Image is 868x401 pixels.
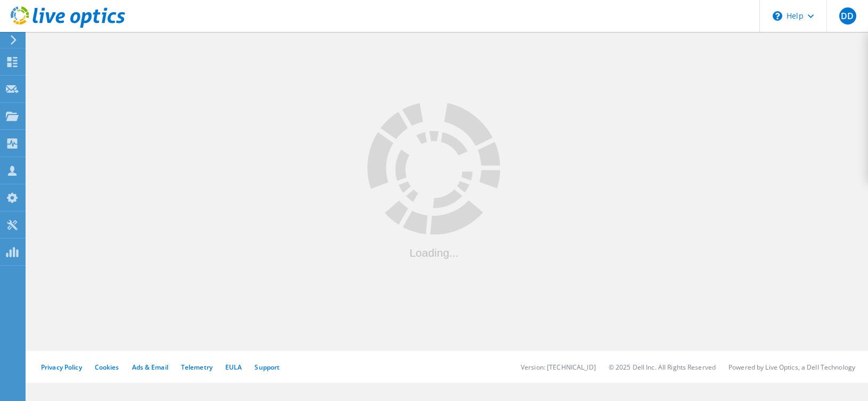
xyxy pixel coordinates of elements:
a: EULA [225,363,242,372]
a: Privacy Policy [41,363,82,372]
li: Version: [TECHNICAL_ID] [521,363,596,372]
a: Ads & Email [132,363,168,372]
span: DD [841,12,854,20]
li: © 2025 Dell Inc. All Rights Reserved [609,363,716,372]
a: Live Optics Dashboard [11,22,125,30]
li: Powered by Live Optics, a Dell Technology [728,363,855,372]
a: Cookies [95,363,119,372]
a: Telemetry [181,363,212,372]
a: Support [255,363,280,372]
svg: \n [773,11,782,21]
div: Loading... [367,247,501,258]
